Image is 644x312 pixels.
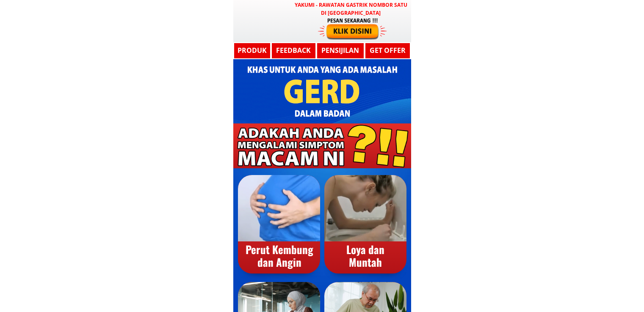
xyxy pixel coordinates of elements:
div: Loya dan Muntah [324,243,406,268]
h3: Pensijilan [319,45,361,56]
h3: GET OFFER [367,45,409,56]
h3: Produk [233,45,271,56]
h3: YAKUMI - Rawatan Gastrik Nombor Satu di [GEOGRAPHIC_DATA] [293,1,409,17]
h3: Feedback [271,45,315,56]
div: Perut Kembung dan Angin [238,243,321,268]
